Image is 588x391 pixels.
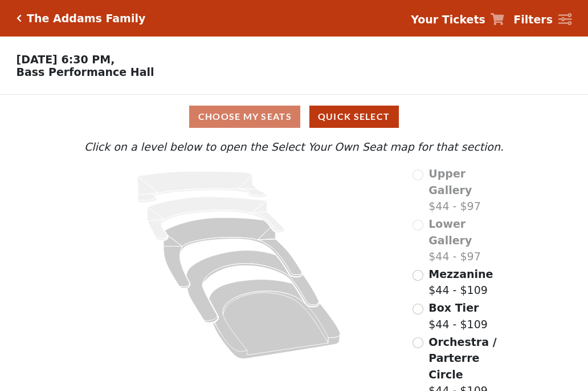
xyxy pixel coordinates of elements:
label: $44 - $97 [428,216,507,265]
span: Mezzanine [428,268,493,280]
label: $44 - $109 [428,266,493,299]
span: Box Tier [428,301,479,314]
path: Orchestra / Parterre Circle - Seats Available: 214 [209,280,341,359]
span: Orchestra / Parterre Circle [428,336,496,381]
strong: Filters [513,13,553,26]
h5: The Addams Family [27,12,145,25]
strong: Your Tickets [411,13,485,26]
path: Upper Gallery - Seats Available: 0 [137,171,267,203]
span: Lower Gallery [428,217,472,247]
span: Upper Gallery [428,167,472,196]
p: Click on a level below to open the Select Your Own Seat map for that section. [81,139,507,155]
a: Click here to go back to filters [17,14,22,22]
label: $44 - $109 [428,300,488,332]
a: Your Tickets [411,11,504,28]
a: Filters [513,11,571,28]
button: Quick Select [309,106,399,128]
label: $44 - $97 [428,166,507,215]
path: Lower Gallery - Seats Available: 0 [148,197,285,240]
